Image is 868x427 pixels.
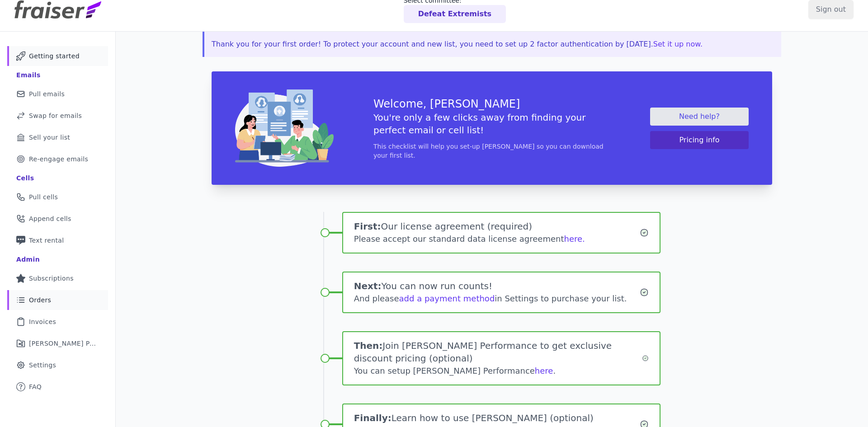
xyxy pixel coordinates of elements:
h1: Join [PERSON_NAME] Performance to get exclusive discount pricing (optional) [354,339,642,365]
a: Getting started [7,46,108,66]
a: Need help? [650,108,749,126]
a: Pull emails [7,84,108,104]
span: Then: [354,340,383,351]
span: Pull cells [29,192,58,202]
a: here [535,366,553,375]
p: Defeat Extremists [418,9,491,19]
h3: Welcome, [PERSON_NAME] [373,97,610,111]
span: Subscriptions [29,274,74,283]
span: Re-engage emails [29,155,88,164]
button: Set it up now. [653,39,703,50]
a: Text rental [7,230,108,250]
a: FAQ [7,377,108,397]
span: FAQ [29,382,42,391]
img: Fraiser Logo [14,0,101,19]
a: Append cells [7,209,108,229]
span: Text rental [29,236,64,245]
span: Orders [29,296,51,305]
div: Admin [16,255,40,264]
button: Pricing info [650,131,749,149]
span: Pull emails [29,89,65,99]
span: Settings [29,361,56,370]
p: This checklist will help you set-up [PERSON_NAME] so you can download your first list. [373,142,610,160]
div: Please accept our standard data license agreement [354,233,640,245]
a: Pull cells [7,187,108,207]
span: Swap for emails [29,111,82,120]
div: And please in Settings to purchase your list. [354,292,640,305]
span: Append cells [29,214,71,223]
h1: Our license agreement (required) [354,220,640,233]
span: [PERSON_NAME] Performance [29,339,97,348]
span: Getting started [29,52,80,61]
span: Sell your list [29,133,70,142]
div: Cells [16,174,34,183]
h1: You can now run counts! [354,280,640,292]
a: Orders [7,290,108,310]
h1: Learn how to use [PERSON_NAME] (optional) [354,412,640,424]
a: [PERSON_NAME] Performance [7,333,108,353]
img: img [235,89,334,167]
a: Subscriptions [7,268,108,288]
a: Invoices [7,312,108,332]
span: Invoices [29,317,56,326]
div: You can setup [PERSON_NAME] Performance . [354,365,642,377]
span: First: [354,221,381,232]
div: Emails [16,70,41,80]
a: Re-engage emails [7,149,108,169]
a: Swap for emails [7,106,108,126]
h5: You're only a few clicks away from finding your perfect email or cell list! [373,111,610,136]
a: add a payment method [399,294,495,303]
a: Settings [7,355,108,375]
span: Finally: [354,413,392,423]
a: Sell your list [7,127,108,147]
p: Thank you for your first order! To protect your account and new list, you need to set up 2 factor... [212,39,774,50]
span: Next: [354,281,382,291]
